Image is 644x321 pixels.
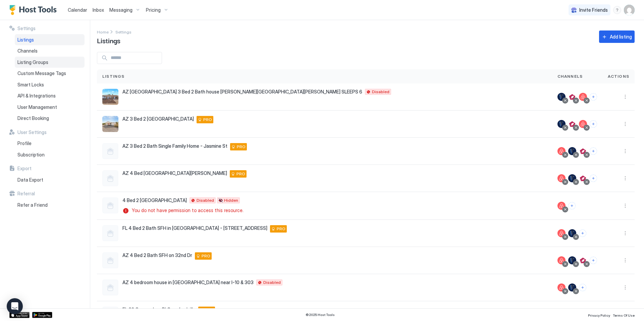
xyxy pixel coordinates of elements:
[17,37,34,43] span: Listings
[236,171,245,177] span: PRO
[588,313,610,317] span: Privacy Policy
[621,93,629,101] div: menu
[97,28,109,35] a: Home
[621,147,629,155] button: More options
[306,313,335,317] span: © 2025 Host Tools
[621,256,629,264] button: More options
[102,73,125,79] span: Listings
[32,312,52,318] a: Google Play Store
[610,33,632,40] div: Add listing
[122,197,187,203] span: 4 Bed 2 [GEOGRAPHIC_DATA]
[621,147,629,155] div: menu
[621,202,629,210] div: menu
[15,149,85,160] a: Subscription
[621,174,629,182] div: menu
[613,313,635,317] span: Terms Of Use
[17,104,57,110] span: User Management
[122,225,267,231] span: FL 4 Bed 2 Bath SFH in [GEOGRAPHIC_DATA] - [STREET_ADDRESS]
[17,93,56,99] span: API & Integrations
[115,29,131,35] span: Settings
[17,115,49,121] span: Direct Booking
[97,35,120,45] span: Listings
[122,143,227,149] span: AZ 3 Bed 2 Bath Single Family Home - Jasmine St
[122,89,362,95] span: AZ [GEOGRAPHIC_DATA] 3 Bed 2 Bath house [PERSON_NAME][GEOGRAPHIC_DATA][PERSON_NAME] SLEEPS 6
[237,144,246,150] span: PRO
[579,284,586,291] button: Connect channels
[624,5,635,15] div: User profile
[590,93,597,101] button: Connect channels
[15,113,85,124] a: Direct Booking
[15,90,85,102] a: API & Integrations
[621,229,629,237] div: menu
[7,298,23,314] div: Open Intercom Messenger
[621,202,629,210] button: More options
[146,7,161,13] span: Pricing
[97,28,109,35] div: Breadcrumb
[621,174,629,182] button: More options
[15,57,85,68] a: Listing Groups
[590,175,597,182] button: Connect channels
[621,120,629,128] button: More options
[17,152,45,158] span: Subscription
[97,29,109,35] span: Home
[590,257,597,264] button: Connect channels
[621,283,629,292] div: menu
[621,93,629,101] button: More options
[590,120,597,128] button: Connect channels
[621,120,629,128] div: menu
[613,311,635,318] a: Terms Of Use
[109,7,132,13] span: Messaging
[9,312,30,318] a: App Store
[17,140,32,146] span: Profile
[68,6,87,13] a: Calendar
[15,174,85,186] a: Data Export
[15,68,85,79] a: Custom Message Tags
[122,252,192,258] span: AZ 4 Bed 2 Bath SFH on 32nd Dr
[621,256,629,264] div: menu
[15,45,85,57] a: Channels
[557,73,583,79] span: Channels
[202,253,210,259] span: PRO
[17,177,43,183] span: Data Export
[93,6,104,13] a: Inbox
[613,6,621,14] div: menu
[579,7,608,13] span: Invite Friends
[579,230,586,237] button: Connect channels
[568,202,576,209] button: Connect channels
[115,28,131,35] a: Settings
[621,229,629,237] button: More options
[17,48,38,54] span: Channels
[621,283,629,292] button: More options
[15,34,85,46] a: Listings
[93,7,104,13] span: Inbox
[608,73,629,79] span: Actions
[17,25,36,31] span: Settings
[108,52,162,64] input: Input Field
[590,147,597,155] button: Connect channels
[205,307,214,313] span: PRO
[17,70,66,76] span: Custom Message Tags
[599,30,635,43] button: Add listing
[9,5,60,15] a: Host Tools Logo
[102,89,118,105] div: listing image
[122,170,227,176] span: AZ 4 Bed [GEOGRAPHIC_DATA][PERSON_NAME]
[15,138,85,149] a: Profile
[122,116,194,122] span: AZ 3 Bed 2 [GEOGRAPHIC_DATA]
[102,116,118,132] div: listing image
[15,199,85,211] a: Refer a Friend
[17,191,35,197] span: Referral
[17,59,48,65] span: Listing Groups
[17,82,44,88] span: Smart Locks
[132,207,244,213] span: You do not have permission to access this resource.
[122,279,254,285] span: AZ 4 bedroom house in [GEOGRAPHIC_DATA] near I-10 & 303
[17,202,48,208] span: Refer a Friend
[15,102,85,113] a: User Management
[115,28,131,35] div: Breadcrumb
[17,166,32,172] span: Export
[17,129,47,135] span: User Settings
[277,226,285,232] span: PRO
[588,311,610,318] a: Privacy Policy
